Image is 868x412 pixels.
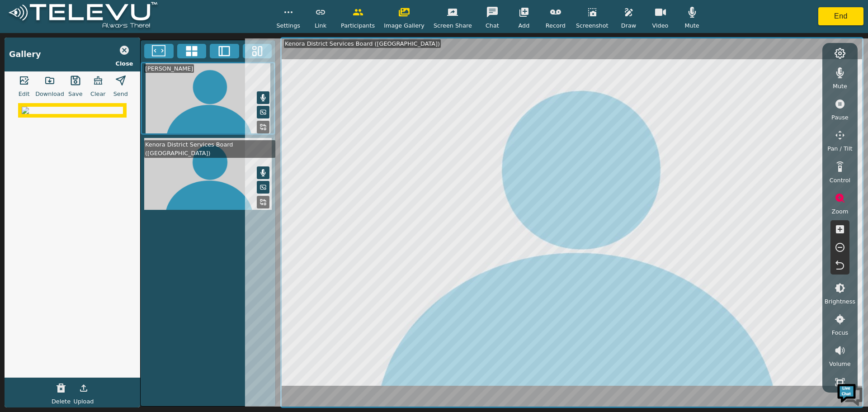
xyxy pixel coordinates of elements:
[68,90,82,98] span: Save
[144,64,194,73] div: [PERSON_NAME]
[210,44,239,58] button: Two Window Medium
[47,47,152,59] div: Chat with us now
[684,21,699,30] span: Mute
[486,21,499,30] span: Chat
[315,21,326,30] span: Link
[829,360,851,368] span: Volume
[5,247,172,279] textarea: Type your message and hit 'Enter'
[825,297,855,306] span: Brightness
[144,44,174,58] button: Fullscreen
[546,21,566,30] span: Record
[831,113,849,122] span: Pause
[257,196,269,208] button: Replace Feed
[833,82,847,90] span: Mute
[621,21,636,30] span: Draw
[35,90,64,98] span: Download
[257,91,269,104] button: Mute
[74,397,94,406] span: Upload
[22,107,123,114] img: 4502d5c5-705e-48ca-ac12-a1f27c664f19
[116,59,133,68] span: Close
[341,21,375,30] span: Participants
[434,21,472,30] span: Screen Share
[276,21,300,30] span: Settings
[830,176,850,185] span: Control
[836,380,863,407] img: Chat Widget
[257,121,269,133] button: Replace Feed
[818,7,863,25] button: End
[52,114,125,205] span: We're online!
[243,44,272,58] button: Three Window Medium
[831,207,848,216] span: Zoom
[519,21,530,30] span: Add
[384,21,425,30] span: Image Gallery
[257,181,269,194] button: Picture in Picture
[148,5,170,26] div: Minimize live chat window
[15,42,38,65] img: d_736959983_company_1615157101543_736959983
[832,328,849,337] span: Focus
[652,21,669,30] span: Video
[576,21,609,30] span: Screenshot
[52,397,71,406] span: Delete
[113,90,128,98] span: Send
[90,90,105,98] span: Clear
[827,144,852,153] span: Pan / Tilt
[177,44,207,58] button: 4x4
[19,90,30,98] span: Edit
[257,166,269,179] button: Mute
[144,140,275,157] div: Kenora District Services Board ([GEOGRAPHIC_DATA])
[257,106,269,118] button: Picture in Picture
[284,39,441,48] div: Kenora District Services Board ([GEOGRAPHIC_DATA])
[9,48,41,60] div: Gallery
[72,379,95,397] button: Upload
